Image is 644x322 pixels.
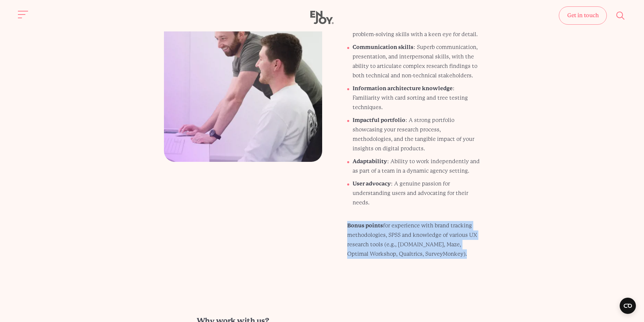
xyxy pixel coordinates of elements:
p: : A strong portfolio showcasing your research process, methodologies, and the tangible impact of ... [353,116,480,153]
p: : Ability to work independently and as part of a team in a dynamic agency setting. [353,157,480,176]
strong: Information architecture knowledge [353,85,453,92]
strong: Communication skills [353,44,413,50]
button: Open CMP widget [620,298,636,314]
img: What we're looking for [164,4,322,162]
strong: Bonus points [347,222,383,229]
a: Get in touch [559,6,607,25]
strong: User advocacy [353,180,391,187]
button: Site navigation [16,7,30,22]
p: for experience with brand tracking methodologies, SPSS and knowledge of various UX research tools... [347,221,480,259]
strong: Adaptability [353,158,387,165]
button: Site search [614,8,628,23]
p: : Familiarity with card sorting and tree testing techniques. [353,84,480,112]
p: : Superb communication, presentation, and interpersonal skills, with the ability to articulate co... [353,43,480,80]
strong: Impactful portfolio [353,117,405,123]
p: : A genuine passion for understanding users and advocating for their needs. [353,179,480,207]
